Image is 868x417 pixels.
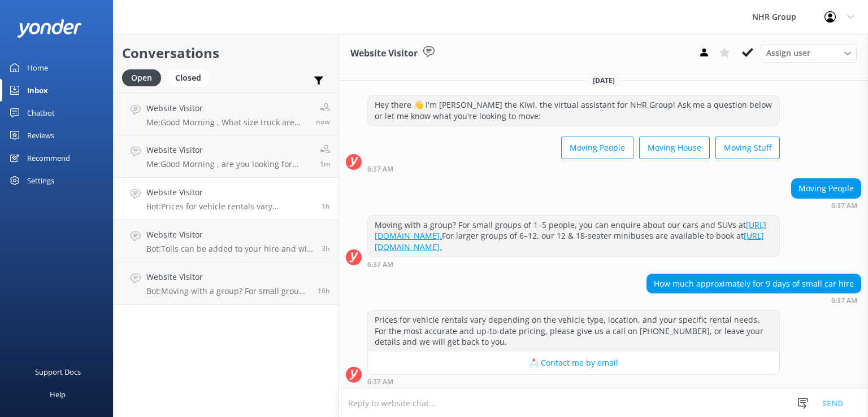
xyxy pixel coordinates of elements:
[792,179,861,198] div: Moving People
[17,19,82,38] img: yonder-white-logo.png
[316,117,330,126] span: Sep 09 2025 07:54am (UTC +12:00) Pacific/Auckland
[368,216,779,257] div: Moving with a group? For small groups of 1–5 people, you can enquire about our cars and SUVs at F...
[146,117,307,128] p: Me: Good Morning , What size truck are you looking for ?
[367,165,780,173] div: Sep 09 2025 06:37am (UTC +12:00) Pacific/Auckland
[831,297,857,304] strong: 6:37 AM
[375,220,766,242] a: [URL][DOMAIN_NAME].
[766,47,810,59] span: Assign user
[646,296,861,304] div: Sep 09 2025 06:37am (UTC +12:00) Pacific/Auckland
[27,169,54,192] div: Settings
[322,244,330,253] span: Sep 09 2025 04:12am (UTC +12:00) Pacific/Auckland
[146,144,311,156] h4: Website Visitor
[715,137,780,159] button: Moving Stuff
[114,135,338,178] a: Website VisitorMe:Good Morning , are you looking for passenger van ? May i ask you how many of yo...
[167,71,215,84] a: Closed
[368,352,779,374] button: 📩 Contact me by email
[320,159,330,169] span: Sep 09 2025 07:53am (UTC +12:00) Pacific/Auckland
[146,159,311,169] p: Me: Good Morning , are you looking for passenger van ? May i ask you how many of you are traveling?
[146,186,313,199] h4: Website Visitor
[322,201,330,211] span: Sep 09 2025 06:37am (UTC +12:00) Pacific/Auckland
[50,383,66,406] div: Help
[35,361,81,383] div: Support Docs
[27,79,48,102] div: Inbox
[146,286,309,296] p: Bot: Moving with a group? For small groups of 1–5 people, you can enquire about our cars and SUVs...
[318,286,330,296] span: Sep 08 2025 03:39pm (UTC +12:00) Pacific/Auckland
[647,274,861,293] div: How much approximately for 9 days of small car hire
[122,69,161,86] div: Open
[146,229,313,241] h4: Website Visitor
[146,102,307,115] h4: Website Visitor
[350,46,418,61] h3: Website Visitor
[146,201,313,212] p: Bot: Prices for vehicle rentals vary depending on the vehicle type, location, and your specific r...
[831,203,857,209] strong: 6:37 AM
[114,178,338,220] a: Website VisitorBot:Prices for vehicle rentals vary depending on the vehicle type, location, and y...
[586,76,622,85] span: [DATE]
[761,44,857,62] div: Assign User
[114,93,338,135] a: Website VisitorMe:Good Morning , What size truck are you looking for ?now
[27,56,48,79] div: Home
[367,261,393,268] strong: 6:37 AM
[27,102,55,124] div: Chatbot
[791,201,861,209] div: Sep 09 2025 06:37am (UTC +12:00) Pacific/Auckland
[122,42,330,64] h2: Conversations
[122,71,167,84] a: Open
[368,95,779,125] div: Hey there 👋 I'm [PERSON_NAME] the Kiwi, the virtual assistant for NHR Group! Ask me a question be...
[367,378,780,385] div: Sep 09 2025 06:37am (UTC +12:00) Pacific/Auckland
[368,310,779,352] div: Prices for vehicle rentals vary depending on the vehicle type, location, and your specific rental...
[639,137,710,159] button: Moving House
[114,220,338,262] a: Website VisitorBot:Tolls can be added to your hire and will be charged to the card on file after ...
[27,147,70,169] div: Recommend
[375,230,764,252] a: [URL][DOMAIN_NAME].
[367,260,780,268] div: Sep 09 2025 06:37am (UTC +12:00) Pacific/Auckland
[167,69,210,86] div: Closed
[561,137,633,159] button: Moving People
[367,379,393,385] strong: 6:37 AM
[27,124,54,147] div: Reviews
[367,166,393,173] strong: 6:37 AM
[146,271,309,283] h4: Website Visitor
[146,244,313,254] p: Bot: Tolls can be added to your hire and will be charged to the card on file after your rental ends.
[114,262,338,305] a: Website VisitorBot:Moving with a group? For small groups of 1–5 people, you can enquire about our...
